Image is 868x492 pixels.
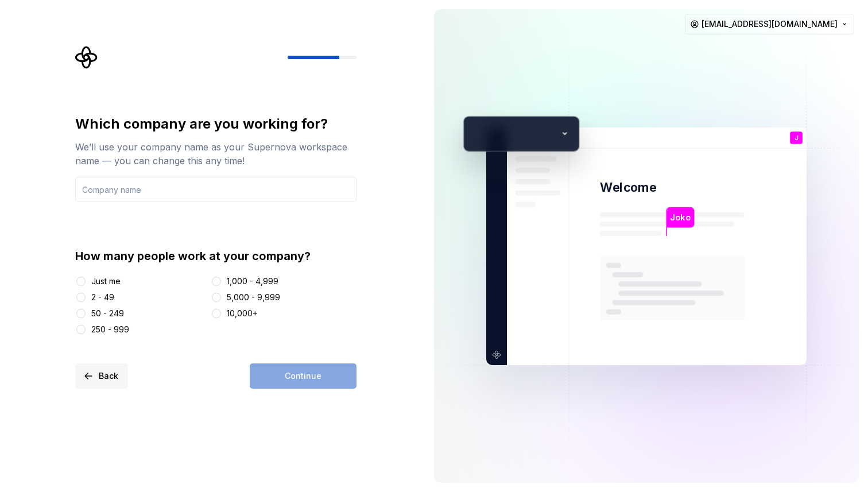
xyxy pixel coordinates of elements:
div: 50 - 249 [91,308,124,319]
div: 2 - 49 [91,292,114,303]
div: How many people work at your company? [75,248,356,264]
span: [EMAIL_ADDRESS][DOMAIN_NAME] [702,18,838,30]
button: Back [75,363,128,389]
p: Welcome [600,179,656,196]
p: J [795,134,798,141]
input: Company name [75,177,356,202]
div: 5,000 - 9,999 [227,292,280,303]
span: Back [99,370,118,382]
button: [EMAIL_ADDRESS][DOMAIN_NAME] [685,14,854,34]
p: Joko [670,211,690,223]
div: We’ll use your company name as your Supernova workspace name — you can change this any time! [75,140,356,168]
div: Which company are you working for? [75,115,356,133]
div: 1,000 - 4,999 [227,276,278,287]
svg: Supernova Logo [75,46,98,69]
div: 250 - 999 [91,324,129,335]
div: Just me [91,276,121,287]
div: 10,000+ [227,308,258,319]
